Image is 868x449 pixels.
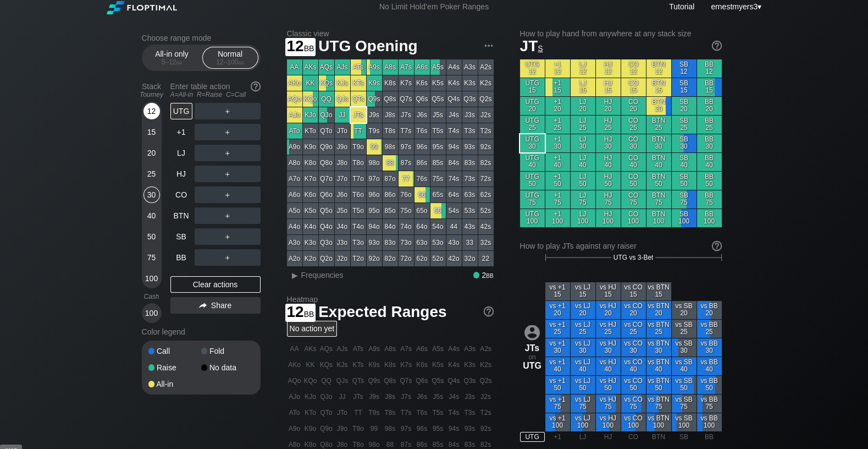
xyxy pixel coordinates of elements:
div: T8s [383,123,398,139]
span: bb [238,58,244,66]
div: HJ 30 [596,134,621,152]
div: K4s [446,75,462,91]
div: T3s [462,123,478,139]
div: No data [201,364,254,371]
div: A3s [462,59,478,75]
div: Q7o [319,171,334,187]
div: A2o [287,251,302,266]
div: 54o [430,219,446,234]
div: CO 30 [621,134,646,152]
span: bb [176,58,183,66]
div: All-in only [147,47,197,68]
div: 52o [430,251,446,266]
div: No Limit Hold’em Poker Ranges [363,2,505,14]
div: ＋ [195,124,261,140]
div: SB 75 [672,190,696,209]
div: LJ 30 [571,134,595,152]
div: UTG 15 [520,78,545,96]
div: UTG 12 [520,59,545,78]
div: A9o [287,139,302,155]
div: Call [148,347,201,355]
div: Q7s [399,91,414,107]
a: Tutorial [669,2,694,11]
div: 77 [399,171,414,187]
div: Tourney [137,91,166,98]
div: KQs [319,75,334,91]
div: A5o [287,203,302,218]
div: A=All-in R=Raise C=Call [170,91,261,98]
div: A8s [383,59,398,75]
div: J3o [335,235,350,250]
div: KTs [351,75,366,91]
div: 95o [367,203,382,218]
div: SB 100 [672,209,696,227]
div: Q6o [319,187,334,202]
div: UTG [170,103,192,119]
div: BTN [170,207,192,224]
div: CO 50 [621,172,646,190]
span: ernestmyers3 [711,2,758,11]
div: 85s [430,155,446,171]
div: 74o [399,219,414,234]
div: J2o [335,251,350,266]
div: 76s [414,171,430,187]
div: T9o [351,139,366,155]
div: Q9o [319,139,334,155]
div: HJ 20 [596,97,621,115]
div: 99 [367,139,382,155]
div: Raise [148,364,201,371]
div: T5o [351,203,366,218]
div: 82s [478,155,494,171]
div: A6o [287,187,302,202]
div: J4s [446,107,462,123]
div: UTG 25 [520,116,545,134]
div: J6o [335,187,350,202]
div: 93s [462,139,478,155]
div: CO 15 [621,78,646,96]
div: 63s [462,187,478,202]
img: Floptimal logo [107,1,177,14]
div: BB 40 [697,153,722,171]
div: Q2o [319,251,334,266]
div: ＋ [195,249,261,266]
div: 83o [383,235,398,250]
div: 20 [143,145,160,161]
div: 64s [446,187,462,202]
div: SB 20 [672,97,696,115]
div: T9s [367,123,382,139]
div: 86s [414,155,430,171]
div: BB 30 [697,134,722,152]
div: BB 15 [697,78,722,96]
div: 75o [399,203,414,218]
div: +1 15 [545,78,570,96]
div: T7o [351,171,366,187]
div: K6o [303,187,318,202]
div: 94s [446,139,462,155]
div: UTG 50 [520,172,545,190]
div: LJ 100 [571,209,595,227]
div: A2s [478,59,494,75]
div: Q6s [414,91,430,107]
div: BTN 20 [646,97,671,115]
div: UTG 100 [520,209,545,227]
div: Q3o [319,235,334,250]
div: 84o [383,219,398,234]
div: JTs [351,107,366,123]
div: 72s [478,171,494,187]
div: T7s [399,123,414,139]
div: T6o [351,187,366,202]
div: BB 20 [697,97,722,115]
div: +1 30 [545,134,570,152]
div: TT [351,123,366,139]
div: A9s [367,59,382,75]
div: +1 20 [545,97,570,115]
div: +1 [170,124,192,140]
div: KQo [303,91,318,107]
div: 93o [367,235,382,250]
div: 32s [478,235,494,250]
div: BTN 50 [646,172,671,190]
img: icon-avatar.b40e07d9.svg [524,325,540,340]
img: help.32db89a4.svg [250,80,262,92]
div: 96s [414,139,430,155]
img: share.864f2f62.svg [199,303,207,309]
